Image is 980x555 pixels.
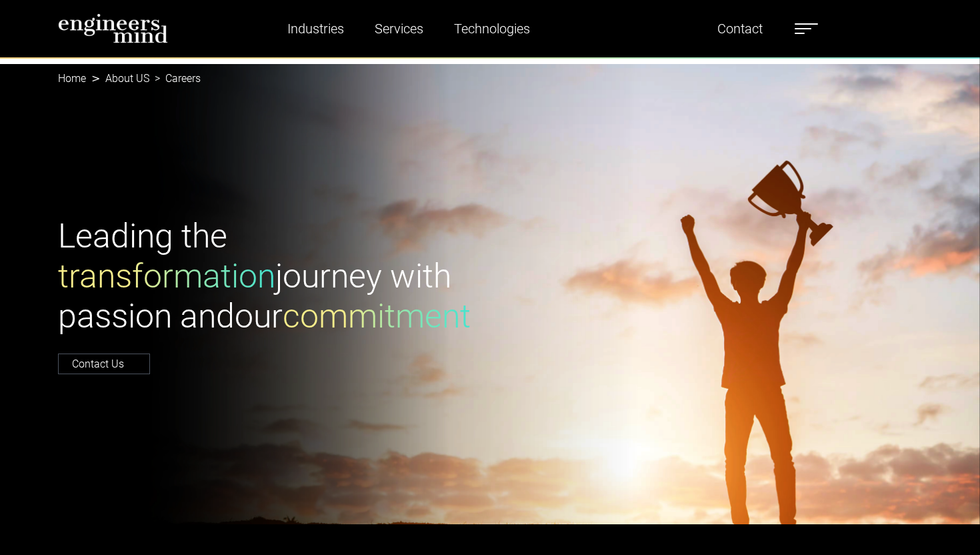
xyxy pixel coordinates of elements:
nav: breadcrumb [58,64,922,93]
a: About US [105,72,149,85]
li: Careers [149,71,201,87]
a: Industries [282,13,349,44]
a: Services [369,13,429,44]
a: Home [58,72,86,85]
a: Technologies [449,13,535,44]
img: logo [58,13,168,43]
span: transformation [58,257,275,296]
a: Contact [712,13,768,44]
a: Contact Us [58,354,150,374]
h1: Leading the journey with passion and our [58,216,482,336]
span: commitment [283,297,471,336]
